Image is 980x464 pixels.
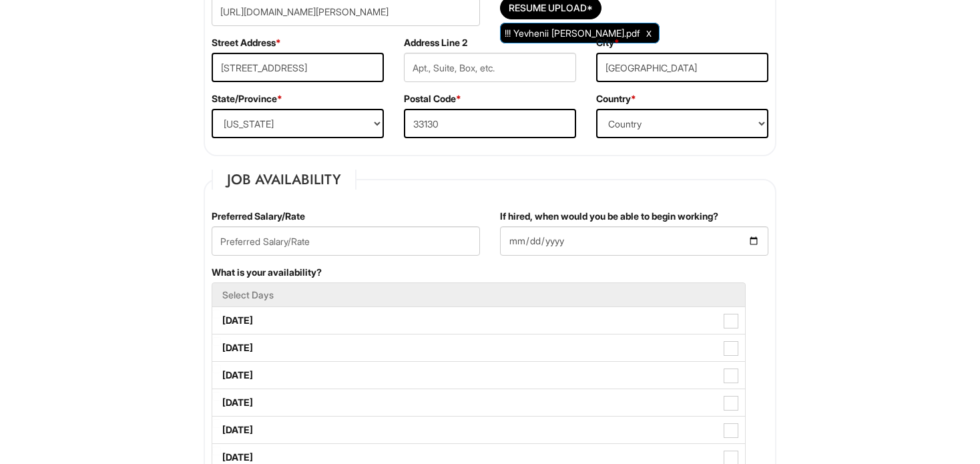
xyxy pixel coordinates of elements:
[404,53,576,82] input: Apt., Suite, Box, etc.
[596,53,768,82] input: City
[643,24,655,42] a: Clear Uploaded File
[212,92,282,105] label: State/Province
[596,109,768,138] select: Country
[212,170,356,190] legend: Job Availability
[212,226,480,256] input: Preferred Salary/Rate
[596,92,636,105] label: Country
[212,36,281,49] label: Street Address
[212,53,384,82] input: Street Address
[500,210,718,223] label: If hired, when would you be able to begin working?
[404,92,461,105] label: Postal Code
[596,36,620,49] label: City
[505,27,640,39] span: !!! Yevhenii [PERSON_NAME].pdf
[212,417,745,443] label: [DATE]
[404,36,467,49] label: Address Line 2
[212,389,745,416] label: [DATE]
[212,266,322,279] label: What is your availability?
[212,109,384,138] select: State/Province
[222,290,735,300] h5: Select Days
[212,334,745,361] label: [DATE]
[212,210,305,223] label: Preferred Salary/Rate
[404,109,576,138] input: Postal Code
[212,362,745,389] label: [DATE]
[212,307,745,334] label: [DATE]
